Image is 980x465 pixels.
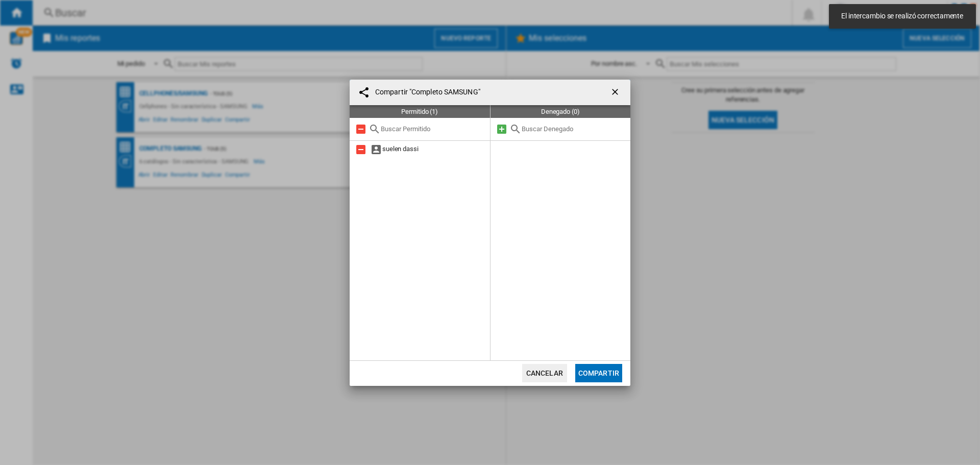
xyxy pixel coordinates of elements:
md-icon: Añadir todos [496,123,508,135]
span: El intercambio se realizó correctamente [838,11,967,21]
button: getI18NText('BUTTONS.CLOSE_DIALOG') [606,82,626,103]
md-icon: Quitar todo [355,123,367,135]
input: Buscar Denegado [522,125,626,133]
ng-md-icon: getI18NText('BUTTONS.CLOSE_DIALOG') [610,87,622,99]
h4: Compartir "Completo SAMSUNG" [370,87,480,97]
input: Buscar Permitido [381,125,485,133]
button: Compartir [575,364,622,382]
div: Denegado (0) [491,105,631,118]
button: Cancelar [522,364,567,382]
div: Permitido (1) [350,105,490,118]
md-dialog: Compartir "Completo ... [350,80,630,386]
div: suelen dassi [350,143,490,156]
